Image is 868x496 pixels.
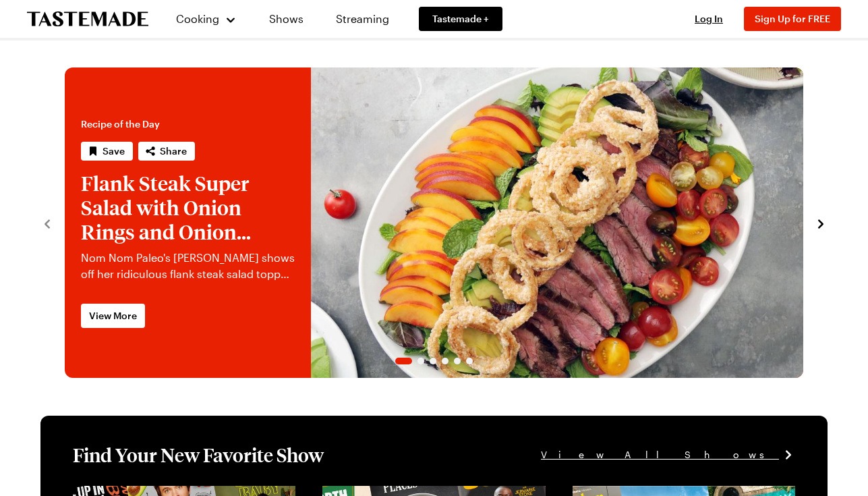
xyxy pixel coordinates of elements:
[814,215,828,231] button: navigate to next item
[432,12,489,26] span: Tastemade +
[695,13,723,24] span: Log In
[454,358,461,364] span: Go to slide 5
[138,142,195,161] button: Share
[744,7,841,31] button: Sign Up for FREE
[541,447,795,462] a: View All Shows
[160,144,187,158] span: Share
[65,67,803,378] div: 1 / 6
[755,13,830,24] span: Sign Up for FREE
[73,443,324,467] h1: Find Your New Favorite Show
[682,12,736,26] button: Log In
[27,11,148,27] a: To Tastemade Home Page
[395,358,412,364] span: Go to slide 1
[175,3,237,35] button: Cooking
[541,447,779,462] span: View All Shows
[176,12,219,25] span: Cooking
[442,358,449,364] span: Go to slide 4
[430,358,436,364] span: Go to slide 3
[81,142,133,161] button: Save recipe
[40,215,54,231] button: navigate to previous item
[417,358,424,364] span: Go to slide 2
[419,7,502,31] a: Tastemade +
[89,309,137,323] span: View More
[81,304,145,328] a: View More
[103,144,125,158] span: Save
[466,358,473,364] span: Go to slide 6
